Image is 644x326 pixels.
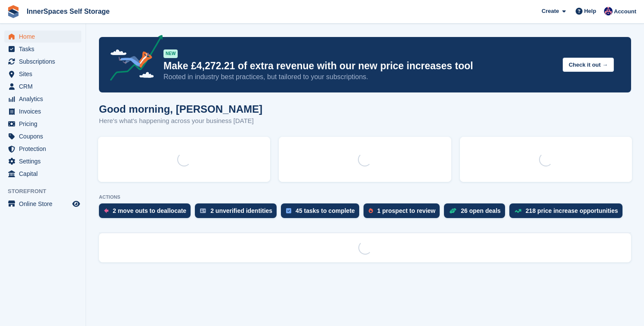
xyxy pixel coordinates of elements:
[4,143,81,155] a: menu
[369,208,373,213] img: prospect-51fa495bee0391a8d652442698ab0144808aea92771e9ea1ae160a38d050c398.svg
[563,58,614,72] button: Check it out →
[7,5,20,18] img: stora-icon-8386f47178a22dfd0bd8f6a31ec36ba5ce8667c1dd55bd0f319d3a0aa187defe.svg
[4,118,81,130] a: menu
[4,105,81,117] a: menu
[195,203,281,222] a: 2 unverified identities
[4,130,81,142] a: menu
[281,203,364,222] a: 45 tasks to complete
[4,55,81,68] a: menu
[99,116,262,126] p: Here's what's happening across your business [DATE]
[296,207,355,214] div: 45 tasks to complete
[604,7,613,15] img: Dominic Hampson
[99,194,631,200] p: ACTIONS
[163,60,556,72] p: Make £4,272.21 of extra revenue with our new price increases tool
[19,130,71,142] span: Coupons
[614,7,636,16] span: Account
[4,93,81,105] a: menu
[526,207,618,214] div: 218 price increase opportunities
[19,80,71,92] span: CRM
[4,155,81,167] a: menu
[377,207,435,214] div: 1 prospect to review
[584,7,596,15] span: Help
[4,68,81,80] a: menu
[19,31,71,43] span: Home
[19,43,71,55] span: Tasks
[71,199,81,209] a: Preview store
[19,198,71,210] span: Online Store
[364,203,444,222] a: 1 prospect to review
[113,207,186,214] div: 2 move outs to deallocate
[19,105,71,117] span: Invoices
[19,168,71,180] span: Capital
[542,7,559,15] span: Create
[515,209,521,213] img: price_increase_opportunities-93ffe204e8149a01c8c9dc8f82e8f89637d9d84a8eef4429ea346261dce0b2c0.svg
[210,207,272,214] div: 2 unverified identities
[99,103,262,115] h1: Good morning, [PERSON_NAME]
[8,187,86,196] span: Storefront
[4,31,81,43] a: menu
[509,203,627,222] a: 218 price increase opportunities
[4,168,81,180] a: menu
[19,93,71,105] span: Analytics
[19,68,71,80] span: Sites
[444,203,509,222] a: 26 open deals
[200,208,206,213] img: verify_identity-adf6edd0f0f0b5bbfe63781bf79b02c33cf7c696d77639b501bdc392416b5a36.svg
[286,208,291,213] img: task-75834270c22a3079a89374b754ae025e5fb1db73e45f91037f5363f120a921f8.svg
[19,143,71,155] span: Protection
[19,155,71,167] span: Settings
[4,80,81,92] a: menu
[163,49,178,58] div: NEW
[461,207,501,214] div: 26 open deals
[99,203,195,222] a: 2 move outs to deallocate
[104,208,108,213] img: move_outs_to_deallocate_icon-f764333ba52eb49d3ac5e1228854f67142a1ed5810a6f6cc68b1a99e826820c5.svg
[103,35,163,84] img: price-adjustments-announcement-icon-8257ccfd72463d97f412b2fc003d46551f7dbcb40ab6d574587a9cd5c0d94...
[4,43,81,55] a: menu
[23,4,113,18] a: InnerSpaces Self Storage
[449,208,456,214] img: deal-1b604bf984904fb50ccaf53a9ad4b4a5d6e5aea283cecdc64d6e3604feb123c2.svg
[4,198,81,210] a: menu
[19,55,71,68] span: Subscriptions
[19,118,71,130] span: Pricing
[163,72,556,82] p: Rooted in industry best practices, but tailored to your subscriptions.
